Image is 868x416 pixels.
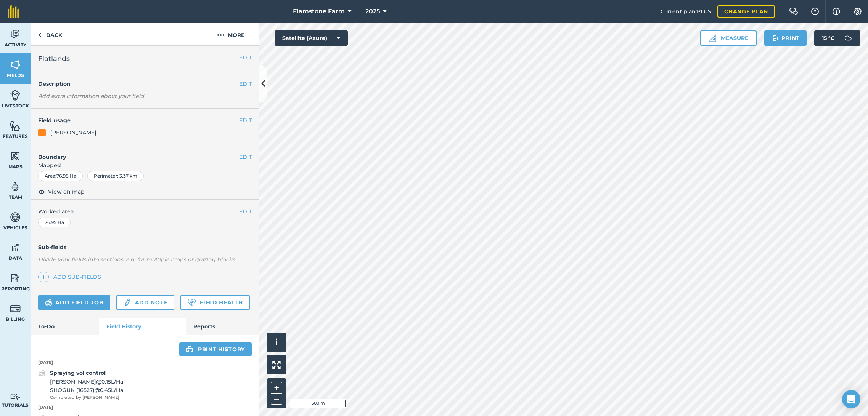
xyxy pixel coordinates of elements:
img: svg+xml;base64,PD94bWwgdmVyc2lvbj0iMS4wIiBlbmNvZGluZz0idXRmLTgiPz4KPCEtLSBHZW5lcmF0b3I6IEFkb2JlIE... [841,30,856,46]
a: To-Do [31,318,99,335]
strong: Spraying vol control [50,370,106,376]
button: EDIT [239,53,252,62]
p: [DATE] [31,359,259,366]
a: Print history [179,342,252,356]
h4: Description [38,80,252,88]
button: – [271,394,282,405]
img: svg+xml;base64,PHN2ZyB4bWxucz0iaHR0cDovL3d3dy53My5vcmcvMjAwMC9zdmciIHdpZHRoPSIyMCIgaGVpZ2h0PSIyNC... [217,30,225,40]
img: svg+xml;base64,PD94bWwgdmVyc2lvbj0iMS4wIiBlbmNvZGluZz0idXRmLTgiPz4KPCEtLSBHZW5lcmF0b3I6IEFkb2JlIE... [10,393,21,400]
img: svg+xml;base64,PD94bWwgdmVyc2lvbj0iMS4wIiBlbmNvZGluZz0idXRmLTgiPz4KPCEtLSBHZW5lcmF0b3I6IEFkb2JlIE... [45,298,52,307]
a: Spraying vol control[PERSON_NAME]@0.15L/HaSHOGUN (16527)@0.45L/HaCompleted by [PERSON_NAME] [38,369,123,401]
h4: Field usage [38,116,239,125]
span: Worked area [38,207,252,216]
div: 76.95 Ha [38,218,71,227]
button: View on map [38,187,85,196]
img: svg+xml;base64,PD94bWwgdmVyc2lvbj0iMS4wIiBlbmNvZGluZz0idXRmLTgiPz4KPCEtLSBHZW5lcmF0b3I6IEFkb2JlIE... [10,303,21,314]
img: svg+xml;base64,PD94bWwgdmVyc2lvbj0iMS4wIiBlbmNvZGluZz0idXRmLTgiPz4KPCEtLSBHZW5lcmF0b3I6IEFkb2JlIE... [10,29,21,40]
span: SHOGUN (16527) @ 0.45 L / Ha [50,386,123,394]
h4: Boundary [31,145,239,161]
img: Ruler icon [709,34,716,42]
img: svg+xml;base64,PD94bWwgdmVyc2lvbj0iMS4wIiBlbmNvZGluZz0idXRmLTgiPz4KPCEtLSBHZW5lcmF0b3I6IEFkb2JlIE... [10,272,21,284]
p: [DATE] [31,404,259,411]
button: EDIT [239,116,252,125]
a: Add note [116,295,174,310]
a: Back [31,23,70,45]
button: Satellite (Azure) [275,30,348,46]
img: Four arrows, one pointing top left, one top right, one bottom right and the last bottom left [272,361,281,369]
h4: Sub-fields [31,243,259,251]
img: svg+xml;base64,PD94bWwgdmVyc2lvbj0iMS4wIiBlbmNvZGluZz0idXRmLTgiPz4KPCEtLSBHZW5lcmF0b3I6IEFkb2JlIE... [38,369,45,378]
a: Add sub-fields [38,272,104,282]
span: i [275,337,278,347]
em: Divide your fields into sections, e.g. for multiple crops or grazing blocks [38,256,235,263]
span: Current plan : PLUS [661,7,711,16]
button: i [267,333,286,352]
span: Mapped [31,161,259,170]
button: + [271,382,282,394]
img: svg+xml;base64,PHN2ZyB4bWxucz0iaHR0cDovL3d3dy53My5vcmcvMjAwMC9zdmciIHdpZHRoPSI5IiBoZWlnaHQ9IjI0Ii... [38,30,42,40]
button: EDIT [239,207,252,216]
img: svg+xml;base64,PD94bWwgdmVyc2lvbj0iMS4wIiBlbmNvZGluZz0idXRmLTgiPz4KPCEtLSBHZW5lcmF0b3I6IEFkb2JlIE... [10,181,21,192]
img: svg+xml;base64,PD94bWwgdmVyc2lvbj0iMS4wIiBlbmNvZGluZz0idXRmLTgiPz4KPCEtLSBHZW5lcmF0b3I6IEFkb2JlIE... [10,211,21,223]
img: A question mark icon [810,8,820,15]
img: svg+xml;base64,PD94bWwgdmVyc2lvbj0iMS4wIiBlbmNvZGluZz0idXRmLTgiPz4KPCEtLSBHZW5lcmF0b3I6IEFkb2JlIE... [10,242,21,253]
button: 15 °C [814,30,860,46]
img: svg+xml;base64,PHN2ZyB4bWxucz0iaHR0cDovL3d3dy53My5vcmcvMjAwMC9zdmciIHdpZHRoPSIxOSIgaGVpZ2h0PSIyNC... [771,34,778,43]
span: 2025 [365,7,380,16]
span: View on map [48,187,85,196]
button: EDIT [239,80,252,88]
div: Open Intercom Messenger [842,390,860,408]
a: Field Health [180,295,249,310]
img: svg+xml;base64,PHN2ZyB4bWxucz0iaHR0cDovL3d3dy53My5vcmcvMjAwMC9zdmciIHdpZHRoPSI1NiIgaGVpZ2h0PSI2MC... [10,120,21,131]
button: Measure [700,30,757,46]
button: Print [764,30,807,46]
img: Two speech bubbles overlapping with the left bubble in the forefront [789,8,798,15]
img: svg+xml;base64,PHN2ZyB4bWxucz0iaHR0cDovL3d3dy53My5vcmcvMjAwMC9zdmciIHdpZHRoPSIxNyIgaGVpZ2h0PSIxNy... [833,7,840,16]
img: A cog icon [853,8,862,15]
em: Add extra information about your field [38,93,144,99]
img: svg+xml;base64,PHN2ZyB4bWxucz0iaHR0cDovL3d3dy53My5vcmcvMjAwMC9zdmciIHdpZHRoPSI1NiIgaGVpZ2h0PSI2MC... [10,59,21,70]
a: Change plan [717,5,775,18]
img: svg+xml;base64,PHN2ZyB4bWxucz0iaHR0cDovL3d3dy53My5vcmcvMjAwMC9zdmciIHdpZHRoPSIxOCIgaGVpZ2h0PSIyNC... [38,187,45,196]
span: Flamstone Farm [293,7,345,16]
a: Add field job [38,295,110,310]
span: [PERSON_NAME] @ 0.15 L / Ha [50,378,123,386]
img: svg+xml;base64,PD94bWwgdmVyc2lvbj0iMS4wIiBlbmNvZGluZz0idXRmLTgiPz4KPCEtLSBHZW5lcmF0b3I6IEFkb2JlIE... [10,90,21,101]
a: Field History [99,318,185,335]
img: fieldmargin Logo [8,5,19,18]
div: Perimeter : 3.37 km [87,171,144,181]
button: EDIT [239,153,252,161]
div: Area : 76.98 Ha [38,171,83,181]
img: svg+xml;base64,PHN2ZyB4bWxucz0iaHR0cDovL3d3dy53My5vcmcvMjAwMC9zdmciIHdpZHRoPSI1NiIgaGVpZ2h0PSI2MC... [10,150,21,162]
span: Flatlands [38,53,70,64]
div: [PERSON_NAME] [50,128,96,137]
img: svg+xml;base64,PD94bWwgdmVyc2lvbj0iMS4wIiBlbmNvZGluZz0idXRmLTgiPz4KPCEtLSBHZW5lcmF0b3I6IEFkb2JlIE... [123,298,132,307]
span: Completed by [PERSON_NAME] [50,394,123,401]
img: svg+xml;base64,PHN2ZyB4bWxucz0iaHR0cDovL3d3dy53My5vcmcvMjAwMC9zdmciIHdpZHRoPSIxOSIgaGVpZ2h0PSIyNC... [186,345,193,354]
button: More [202,23,259,45]
span: 15 ° C [822,30,834,46]
img: svg+xml;base64,PHN2ZyB4bWxucz0iaHR0cDovL3d3dy53My5vcmcvMjAwMC9zdmciIHdpZHRoPSIxNCIgaGVpZ2h0PSIyNC... [41,272,46,282]
a: Reports [186,318,259,335]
